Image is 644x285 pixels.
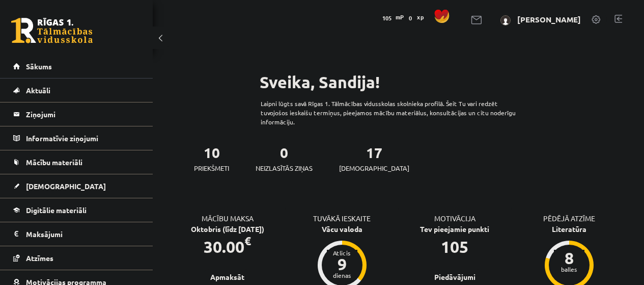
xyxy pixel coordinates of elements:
a: Atzīmes [13,246,140,270]
div: balles [554,266,584,272]
span: Neizlasītās ziņas [256,163,313,173]
a: 0 xp [405,13,429,21]
div: 8 [554,250,584,266]
div: Vācu valoda [290,224,394,235]
div: Tev pieejamie punkti [403,224,507,235]
a: Ziņojumi [13,102,140,126]
span: mP [396,13,404,21]
div: Literatūra [515,224,624,235]
a: [PERSON_NAME] [517,14,581,24]
div: dienas [327,272,357,278]
span: Sākums [26,62,52,71]
div: Tuvākā ieskaite [290,204,394,224]
span: € [244,234,251,248]
a: Aktuāli [13,79,140,102]
a: Digitālie materiāli [13,198,140,222]
span: 105 [380,13,394,23]
span: [DEMOGRAPHIC_DATA] [339,163,409,173]
a: 10Priekšmeti [194,143,229,173]
span: Atzīmes [26,253,53,263]
a: Rīgas 1. Tālmācības vidusskola [11,18,93,43]
a: [DEMOGRAPHIC_DATA] [13,174,140,198]
a: 105 mP [380,13,404,21]
a: Mācību materiāli [13,150,140,174]
span: Mācību materiāli [26,158,82,167]
div: 105 [403,235,507,259]
span: xp [417,13,424,21]
div: Sveika, Sandija! [260,70,624,94]
span: Aktuāli [26,86,50,95]
div: Atlicis [327,250,357,256]
div: Oktobris (līdz [DATE]) [173,224,282,235]
span: Digitālie materiāli [26,205,87,215]
a: Informatīvie ziņojumi [13,126,140,150]
legend: Ziņojumi [26,102,140,126]
span: 0 [405,13,415,23]
span: Priekšmeti [194,163,229,173]
a: Maksājumi [13,222,140,246]
legend: Informatīvie ziņojumi [26,126,140,150]
span: [DEMOGRAPHIC_DATA] [26,182,106,191]
a: Piedāvājumi [426,269,484,285]
legend: Maksājumi [26,222,140,246]
div: 9 [327,256,357,272]
a: Sākums [13,55,140,78]
div: Motivācija [403,204,507,224]
div: 30.00 [173,235,282,259]
img: Sandija Šūba [500,15,511,25]
a: 0Neizlasītās ziņas [256,143,313,173]
div: Laipni lūgts savā Rīgas 1. Tālmācības vidusskolas skolnieka profilā. Šeit Tu vari redzēt tuvojošo... [261,99,531,126]
a: 17[DEMOGRAPHIC_DATA] [339,143,409,173]
div: Pēdējā atzīme [515,204,624,224]
a: Apmaksāt [202,269,253,285]
div: Mācību maksa [173,204,282,224]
